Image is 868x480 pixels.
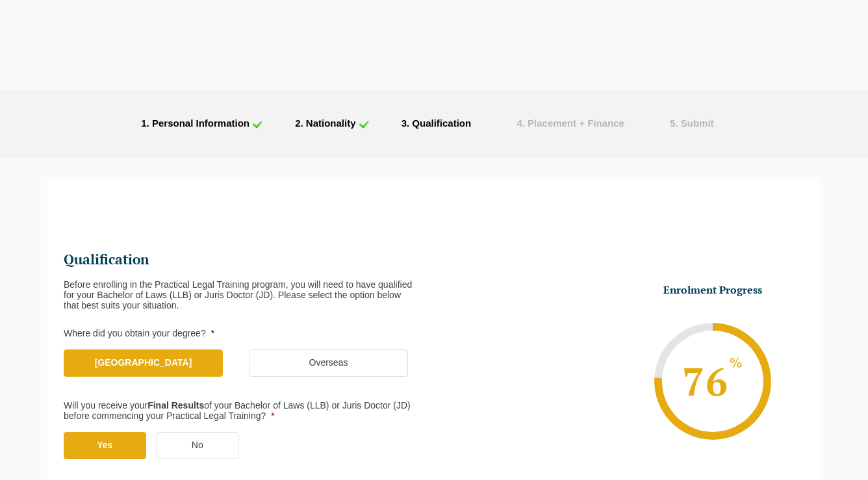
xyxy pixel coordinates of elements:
span: 5 [670,118,675,129]
div: Before enrolling in the Practical Legal Training program, you will need to have qualified for you... [64,279,424,310]
label: Where did you obtain your degree? [64,329,424,339]
span: 1 [141,118,146,129]
span: . Submit [675,118,713,129]
span: . Placement + Finance [522,118,624,129]
span: . Nationality [300,118,355,129]
span: 76 [680,355,745,407]
span: . Personal Information [147,118,249,129]
img: check_icon [252,120,262,129]
sup: % [729,358,743,370]
h2: Qualification [64,251,424,269]
span: 4 [517,118,522,129]
h3: Enrolment Progress [632,283,794,297]
span: . Qualification [407,118,471,129]
label: Yes [64,432,146,459]
label: Will you receive your of your Bachelor of Laws (LLB) or Juris Doctor (JD) before commencing your ... [64,401,413,422]
span: 2 [295,118,300,129]
label: [GEOGRAPHIC_DATA] [64,349,223,377]
label: No [157,432,239,459]
span: 3 [402,118,407,129]
strong: Final Results [147,400,204,411]
img: check_icon [359,120,369,129]
label: Overseas [249,349,408,377]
